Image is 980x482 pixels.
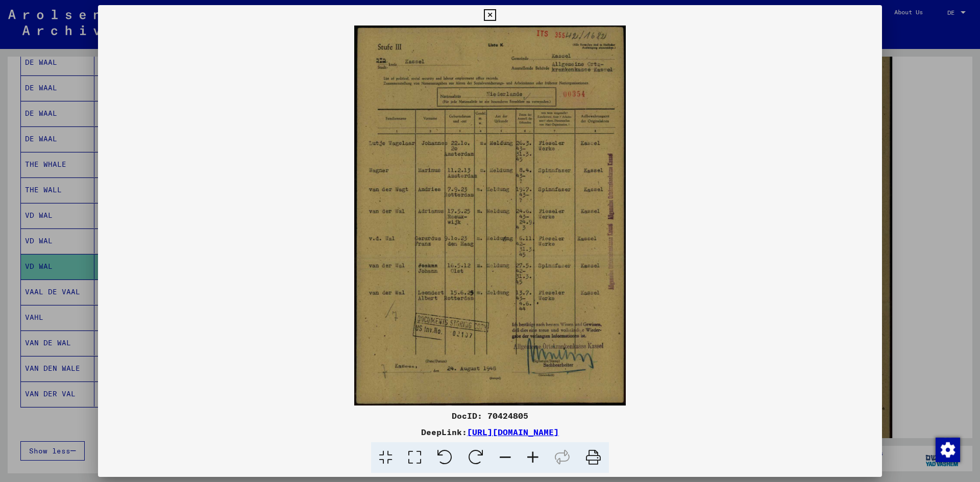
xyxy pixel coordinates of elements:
[936,438,960,462] img: Change consent
[467,427,559,437] a: [URL][DOMAIN_NAME]
[421,427,467,437] font: DeepLink:
[98,26,882,405] img: 001.jpg
[452,411,528,421] font: DocID: 70424805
